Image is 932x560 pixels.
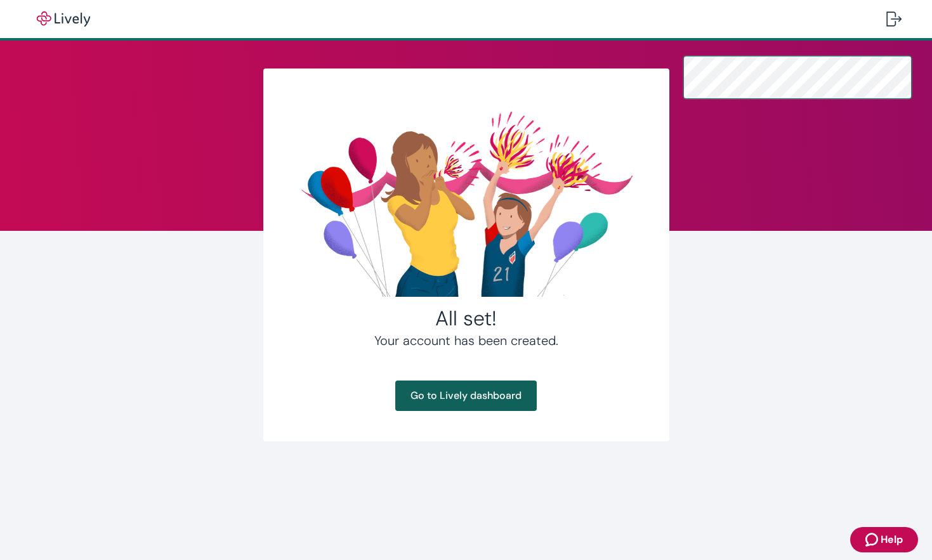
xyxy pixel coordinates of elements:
[881,532,903,547] span: Help
[294,306,639,331] h2: All set!
[294,331,639,350] h4: Your account has been created.
[850,527,918,552] button: Zendesk support iconHelp
[28,11,99,27] img: Lively
[876,4,912,34] button: Log out
[395,381,537,411] a: Go to Lively dashboard
[865,532,881,547] svg: Zendesk support icon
